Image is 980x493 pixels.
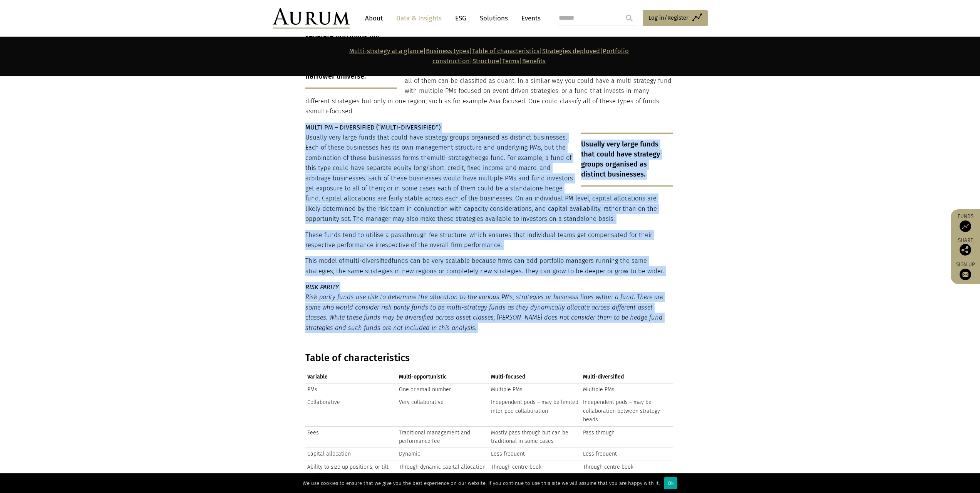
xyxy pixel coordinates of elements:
img: Access Funds [960,220,971,232]
img: Sign up to our newsletter [960,269,971,280]
a: Sign up [955,261,976,280]
td: Less frequent [489,448,581,461]
a: Business types [426,47,469,55]
span: Multi-opportunistic [399,374,447,380]
a: Terms [502,57,519,65]
a: Log in/Register [643,10,708,26]
a: Structure [472,57,499,65]
td: Pass through [581,426,673,448]
td: PMs [305,383,397,396]
span: Variable [307,374,328,380]
td: Through centre book [581,461,673,482]
div: Share [955,238,976,256]
td: Less frequent [581,448,673,461]
a: Events [518,11,541,25]
strong: | [519,57,522,65]
td: Collaborative [305,396,397,426]
img: Share this post [960,244,971,256]
td: Through centre book [489,461,581,482]
h3: Table of characteristics [305,352,673,364]
td: Independent pods – may be collaboration between strategy heads [581,396,673,426]
div: Ok [664,477,677,489]
a: Solutions [476,11,512,25]
td: Very collaborative [397,396,489,426]
td: Multiple PMs [489,383,581,396]
a: Funds [955,213,976,232]
td: Dynamic [397,448,489,461]
td: Fees [305,426,397,448]
span: Multi-focused [491,374,525,380]
p: These funds tend to utilise a passthrough fee structure, which ensures that individual teams get ... [305,230,673,251]
span: multi-focused [312,108,352,115]
a: Multi-strategy at a glance [349,47,423,55]
img: Aurum [273,8,350,29]
a: Benefits [522,57,546,65]
strong: | | | | | | [349,47,629,65]
td: Through dynamic capital allocation [397,461,489,482]
em: Risk parity funds use risk to determine the allocation to the various PMs, strategies or business... [305,293,663,331]
span: MULTI PM – DIVERSIFIED (“MULTI-DIVERSIFIED”) [305,124,441,131]
p: This model of funds can be very scalable because firms can add portfolio managers running the sam... [305,256,673,276]
span: multi-strategy [431,154,471,162]
a: Table of characteristics [472,47,539,55]
a: Data & Insights [392,11,446,25]
span: Multi-diversified [583,374,624,380]
span: Log in/Register [648,13,689,22]
a: ESG [451,11,470,25]
td: Mostly pass through but can be traditional in some cases [489,426,581,448]
td: Capital allocation [305,448,397,461]
span: multi-diversified [344,257,392,264]
td: Traditional management and performance fee [397,426,489,448]
a: Strategies deployed [542,47,600,55]
span: RISK PARITY [305,283,339,291]
td: Ability to size up positions, or tilt portfolio [305,461,397,482]
td: Multiple PMs [581,383,673,396]
p: Usually very large funds that could have strategy groups organised as distinct businesses. Each o... [305,133,673,224]
p: Usually very large funds that could have strategy groups organised as distinct businesses. [581,133,673,187]
td: One or small number [397,383,489,396]
a: About [361,11,387,25]
input: Submit [622,10,637,26]
td: Independent pods – may be limited inter-pod collaboration [489,396,581,426]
